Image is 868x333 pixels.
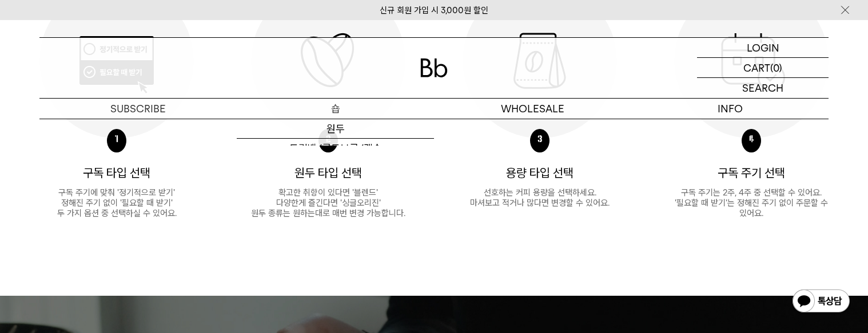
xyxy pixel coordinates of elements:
[674,152,829,179] h3: 구독 주기 선택
[742,78,783,98] p: SEARCH
[697,38,829,58] a: LOGIN
[631,99,829,119] p: INFO
[237,139,434,158] a: 드립백/콜드브루/캡슐
[237,119,434,139] a: 원두
[463,179,617,208] p: 선호하는 커피 용량을 선택하세요. 마셔보고 적거나 많다면 변경할 수 있어요.
[697,58,829,78] a: CART (0)
[434,99,631,119] p: WHOLESALE
[420,58,448,77] img: 로고
[747,38,779,57] p: LOGIN
[39,99,237,119] a: SUBSCRIBE
[380,5,488,15] a: 신규 회원 가입 시 3,000원 할인
[770,58,782,77] p: (0)
[463,152,617,179] h3: 용량 타입 선택
[674,179,829,218] p: 구독 주기는 2주, 4주 중 선택할 수 있어요. '필요할 때 받기'는 정해진 주기 없이 주문할 수 있어요.
[237,99,434,119] a: 숍
[251,152,405,179] h3: 원두 타입 선택
[39,152,194,179] h3: 구독 타입 선택
[791,288,851,316] img: 카카오톡 채널 1:1 채팅 버튼
[251,179,405,218] p: 확고한 취향이 있다면 '블렌드' 다양한게 즐긴다면 '싱글오리진' 원두 종류는 원하는대로 매번 변경 가능합니다.
[537,135,542,142] img: 3
[749,135,754,142] img: 4
[39,179,194,218] p: 구독 주기에 맞춰 '정기적으로 받기' 정해진 주기 없이 '필요할 때 받기' 두 가지 옵션 중 선택하실 수 있어요.
[115,135,118,142] img: 1
[743,58,770,77] p: CART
